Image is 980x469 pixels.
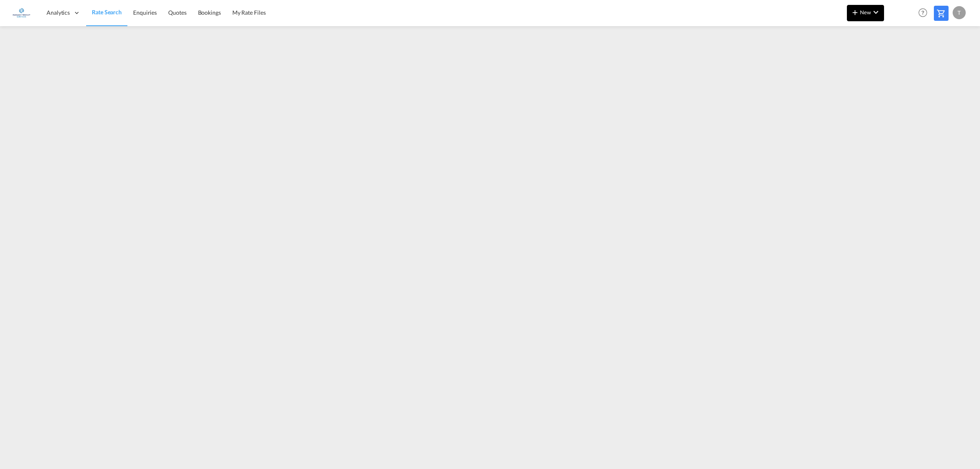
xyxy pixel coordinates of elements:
div: Help [916,6,934,20]
span: Quotes [168,9,186,16]
span: New [850,9,881,16]
img: 6a2c35f0b7c411ef99d84d375d6e7407.jpg [12,4,31,22]
div: T [953,6,966,19]
span: Rate Search [92,9,122,16]
span: Bookings [198,9,221,16]
md-icon: icon-chevron-down [871,7,881,17]
md-icon: icon-plus 400-fg [850,7,860,17]
button: icon-plus 400-fgNewicon-chevron-down [847,5,884,21]
span: Help [916,6,930,20]
span: My Rate Files [232,9,266,16]
span: Analytics [47,9,70,17]
span: Enquiries [133,9,157,16]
